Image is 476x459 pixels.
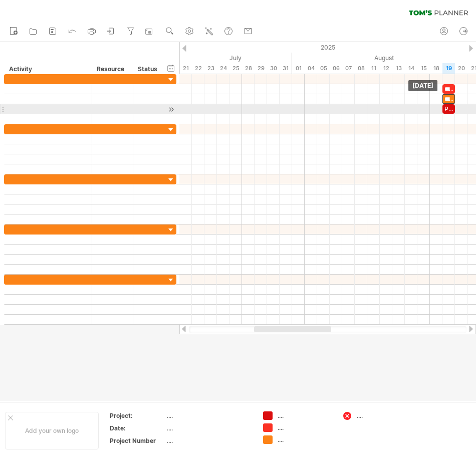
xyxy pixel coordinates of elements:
div: Tuesday, 12 August 2025 [380,63,392,74]
div: Friday, 8 August 2025 [355,63,367,74]
div: Project Number [110,436,165,445]
div: Wednesday, 6 August 2025 [330,63,342,74]
div: Tuesday, 5 August 2025 [317,63,330,74]
div: .... [278,423,332,432]
div: .... [278,411,332,420]
div: Monday, 21 July 2025 [179,63,192,74]
div: Wednesday, 30 July 2025 [267,63,280,74]
div: .... [167,424,251,432]
div: .... [278,435,332,444]
div: Monday, 28 July 2025 [242,63,255,74]
div: scroll to activity [166,104,176,115]
div: Project management [442,104,455,114]
div: Add your own logo [5,412,99,449]
div: Thursday, 24 July 2025 [217,63,229,74]
div: Project: [110,411,165,420]
div: Monday, 18 August 2025 [430,63,442,74]
div: Wednesday, 23 July 2025 [204,63,217,74]
div: Friday, 25 July 2025 [229,63,242,74]
div: Tuesday, 29 July 2025 [255,63,267,74]
div: .... [167,411,251,420]
div: Date: [110,424,165,432]
div: Status [138,64,160,74]
div: Wednesday, 13 August 2025 [392,63,405,74]
div: .... [167,436,251,445]
div: Monday, 11 August 2025 [367,63,380,74]
div: Tuesday, 22 July 2025 [192,63,204,74]
div: Thursday, 14 August 2025 [405,63,417,74]
div: Tuesday, 19 August 2025 [442,63,455,74]
div: Friday, 1 August 2025 [292,63,305,74]
div: Thursday, 31 July 2025 [280,63,292,74]
div: Thursday, 7 August 2025 [342,63,355,74]
div: Wednesday, 20 August 2025 [455,63,467,74]
div: .... [357,411,411,420]
div: Resource [97,64,127,74]
div: Friday, 15 August 2025 [417,63,430,74]
div: Activity [9,64,86,74]
div: Monday, 4 August 2025 [305,63,317,74]
div: [DATE] [408,80,437,91]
